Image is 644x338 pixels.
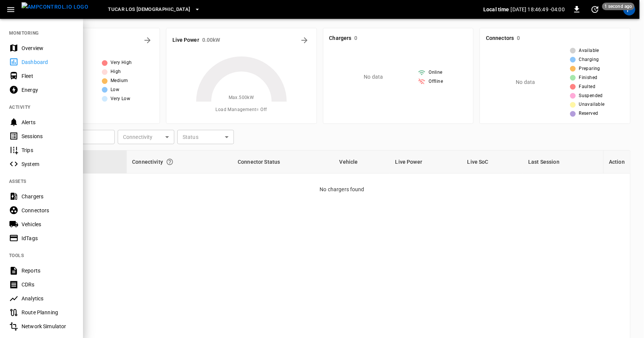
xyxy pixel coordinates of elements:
[483,6,509,13] p: Local time
[108,5,190,14] span: TUCAR LOS [DEMOGRAPHIC_DATA]
[22,281,74,288] div: CDRs
[602,3,635,10] span: 1 second ago
[22,86,74,94] div: Energy
[22,221,74,228] div: Vehicles
[511,6,565,13] p: [DATE] 18:46:49 -04:00
[22,207,74,214] div: Connectors
[22,323,74,330] div: Network Simulator
[589,3,601,15] button: set refresh interval
[22,234,74,242] div: IdTags
[22,44,74,52] div: Overview
[22,2,88,12] img: ampcontrol.io logo
[22,267,74,274] div: Reports
[22,193,74,200] div: Chargers
[22,72,74,80] div: Fleet
[22,132,74,140] div: Sessions
[22,295,74,302] div: Analytics
[22,146,74,154] div: Trips
[22,160,74,168] div: System
[22,58,74,66] div: Dashboard
[22,309,74,316] div: Route Planning
[22,119,74,126] div: Alerts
